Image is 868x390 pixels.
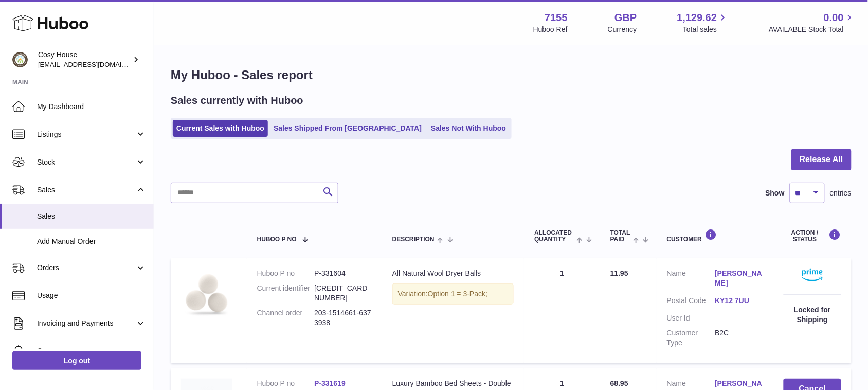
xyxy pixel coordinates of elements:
[314,379,346,387] a: P-331619
[270,120,425,137] a: Sales Shipped From [GEOGRAPHIC_DATA]
[608,25,637,34] div: Currency
[173,120,268,137] a: Current Sales with Huboo
[769,11,856,34] a: 0.00 AVAILABLE Stock Total
[392,236,435,243] span: Description
[769,25,856,34] span: AVAILABLE Stock Total
[428,290,487,298] span: Option 1 = 3-Pack;
[533,25,568,34] div: Huboo Ref
[37,237,146,246] span: Add Manual Order
[37,346,146,356] span: Cases
[37,291,146,300] span: Usage
[766,188,785,198] label: Show
[12,52,28,67] img: info@wholesomegoods.com
[715,328,764,348] dd: B2C
[37,318,135,328] span: Invoicing and Payments
[37,157,135,167] span: Stock
[524,258,600,363] td: 1
[257,283,315,303] dt: Current identifier
[715,296,764,306] a: KY12 7UU
[610,229,630,243] span: Total paid
[677,11,729,34] a: 1,129.62 Total sales
[677,11,717,25] span: 1,129.62
[257,379,315,388] dt: Huboo P no
[830,188,852,198] span: entries
[314,283,372,303] dd: [CREDIT_CARD_NUMBER]
[534,229,573,243] span: ALLOCATED Quantity
[257,236,297,243] span: Huboo P no
[715,269,764,288] a: [PERSON_NAME]
[667,229,763,243] div: Customer
[38,60,151,68] span: [EMAIL_ADDRESS][DOMAIN_NAME]
[784,229,841,243] div: Action / Status
[257,269,315,278] dt: Huboo P no
[314,308,372,328] dd: 203-1514661-6373938
[824,11,844,25] span: 0.00
[614,11,637,25] strong: GBP
[314,269,372,278] dd: P-331604
[667,328,715,348] dt: Customer Type
[545,11,568,25] strong: 7155
[12,351,141,370] a: Log out
[37,185,135,195] span: Sales
[171,94,303,108] h2: Sales currently with Huboo
[667,296,715,308] dt: Postal Code
[427,120,510,137] a: Sales Not With Huboo
[37,263,135,273] span: Orders
[37,211,146,221] span: Sales
[667,313,715,323] dt: User Id
[667,269,715,291] dt: Name
[257,308,315,328] dt: Channel order
[610,269,628,277] span: 11.95
[37,130,135,139] span: Listings
[392,269,514,278] div: All Natural Wool Dryer Balls
[392,283,514,305] div: Variation:
[784,305,841,325] div: Locked for Shipping
[791,149,852,170] button: Release All
[37,102,146,112] span: My Dashboard
[171,67,852,83] h1: My Huboo - Sales report
[181,269,232,320] img: wool-dryer-balls-3-pack.png
[38,50,131,69] div: Cosy House
[610,379,628,387] span: 68.95
[683,25,729,34] span: Total sales
[802,269,823,281] img: primelogo.png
